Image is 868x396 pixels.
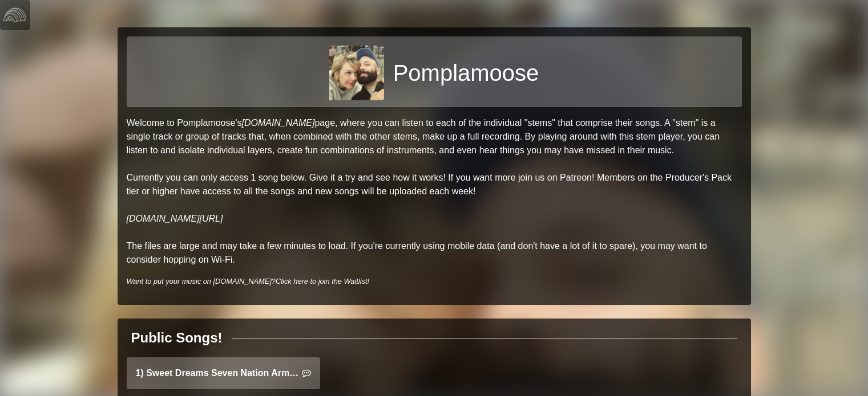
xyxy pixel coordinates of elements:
h1: Pomplamoose [393,59,539,87]
a: 1) Sweet Dreams Seven Nation Army Mashup [127,357,320,389]
p: Welcome to Pomplamoose's page, where you can listen to each of the individual "stems" that compri... [127,116,742,267]
a: [DOMAIN_NAME][URL] [127,214,223,223]
a: [DOMAIN_NAME] [241,118,314,128]
div: Public Songs! [131,328,223,348]
a: Click here to join the Waitlist! [276,277,369,285]
img: 0b413ca4293993cd97c842dee4ef857c5ee5547a4dd82cef006aec151a4b0416.jpg [329,46,384,100]
img: logo-white-4c48a5e4bebecaebe01ca5a9d34031cfd3d4ef9ae749242e8c4bf12ef99f53e8.png [3,3,26,26]
i: Want to put your music on [DOMAIN_NAME]? [127,277,370,285]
